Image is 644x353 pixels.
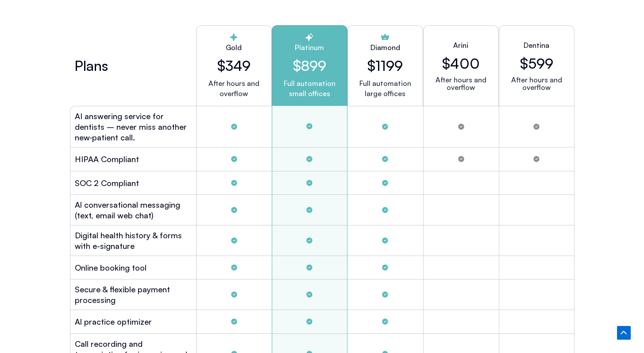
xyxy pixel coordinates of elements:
[431,76,491,91] p: After hours and overflow
[75,154,139,164] h2: HIPAA Compliant
[75,262,147,273] h2: Online booking tool
[279,42,340,53] h2: Platinum
[74,60,108,71] h2: Plans
[75,199,192,221] h2: Al conversational messaging (text, email web chat)
[75,284,192,305] h2: Secure & flexible payment processing
[204,57,264,74] h2: $349
[367,57,403,74] h2: $1199
[204,42,264,53] h2: Gold
[442,55,480,72] h2: $400
[453,40,468,50] h2: Arini
[524,40,549,50] h2: Dentina
[75,178,139,188] h2: SOC 2 Compliant
[279,57,340,74] h2: $899
[370,42,400,53] h2: Diamond
[75,111,192,143] h2: AI answering service for dentists – never miss another new‑patient call.
[204,78,264,99] p: After hours and overflow
[75,230,192,251] h2: Digital health history & forms with e-signature
[359,78,411,99] p: Full automation large offices
[520,55,553,72] h2: $599
[279,78,340,99] p: Full automation small offices
[75,316,152,327] h2: Al practice optimizer
[506,76,567,91] p: After hours and overflow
